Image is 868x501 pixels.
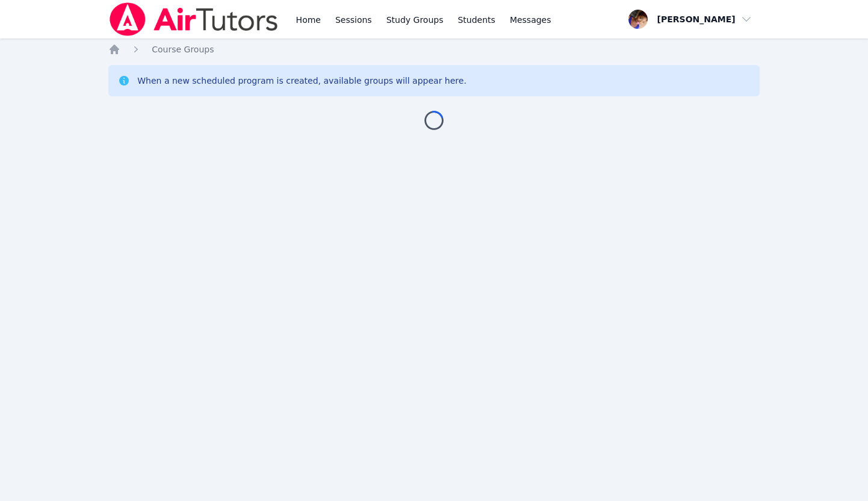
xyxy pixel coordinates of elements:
img: Air Tutors [108,2,279,36]
span: Course Groups [152,45,214,54]
div: When a new scheduled program is created, available groups will appear here. [137,75,467,87]
nav: Breadcrumb [108,43,760,55]
a: Course Groups [152,43,214,55]
span: Messages [510,14,551,26]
